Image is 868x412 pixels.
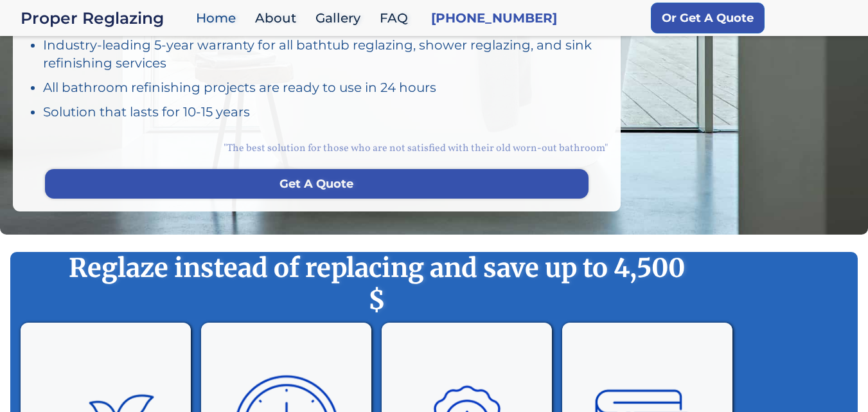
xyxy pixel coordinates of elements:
[431,9,557,27] a: [PHONE_NUMBER]
[45,169,589,199] a: Get A Quote
[21,9,190,27] div: Proper Reglazing
[190,4,249,32] a: Home
[21,9,190,27] a: home
[46,252,707,316] strong: Reglaze instead of replacing and save up to 4,500 $
[249,4,309,32] a: About
[43,78,608,96] div: All bathroom refinishing projects are ready to use in 24 hours
[309,4,373,32] a: Gallery
[651,3,765,33] a: Or Get A Quote
[373,4,421,32] a: FAQ
[43,36,608,72] div: Industry-leading 5-year warranty for all bathtub reglazing, shower reglazing, and sink refinishin...
[26,127,608,169] div: "The best solution for those who are not satisfied with their old worn-out bathroom"
[43,103,608,121] div: Solution that lasts for 10-15 years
